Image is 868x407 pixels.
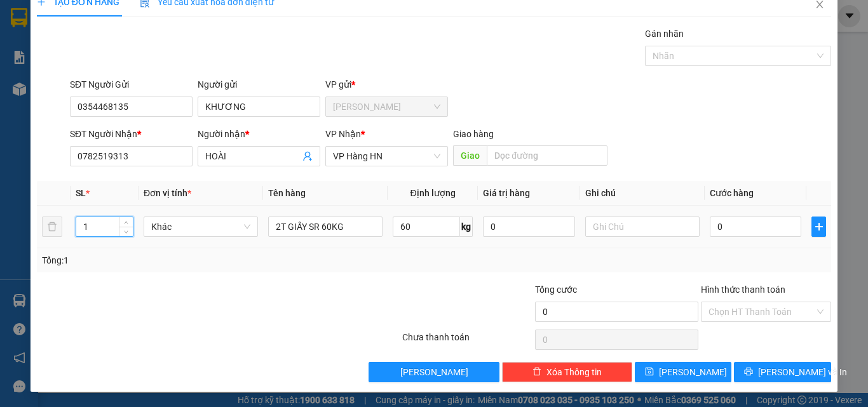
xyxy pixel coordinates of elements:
input: Dọc đường [487,145,607,166]
span: Increase Value [119,217,133,227]
input: Ghi Chú [585,217,700,237]
span: [PERSON_NAME] [659,365,727,379]
span: Tên hàng [268,188,306,198]
div: Người gửi [198,77,320,91]
span: Bảo Lộc [333,97,440,116]
span: plus [812,222,825,232]
span: SL [76,188,86,198]
div: Chưa thanh toán [401,330,534,352]
input: VD: Bàn, Ghế [268,217,383,237]
th: Ghi chú [580,181,705,206]
button: delete [42,217,62,237]
input: 0 [483,217,574,237]
span: [PERSON_NAME] [400,365,468,379]
span: Giao hàng [453,129,494,139]
span: Khác [151,217,250,236]
button: plus [811,217,826,237]
span: [PERSON_NAME] và In [758,365,847,379]
span: Giá trị hàng [483,188,530,198]
span: user-add [302,151,313,161]
span: Decrease Value [119,227,133,236]
button: printer[PERSON_NAME] và In [734,362,831,382]
span: printer [744,367,753,377]
label: Hình thức thanh toán [701,284,785,295]
span: Cước hàng [710,188,754,198]
div: VP gửi [325,77,448,91]
div: SĐT Người Gửi [70,77,193,91]
div: SĐT Người Nhận [70,127,193,141]
button: save[PERSON_NAME] [635,362,732,382]
span: save [645,367,654,377]
label: Gán nhãn [645,29,684,39]
button: deleteXóa Thông tin [502,362,632,382]
span: Giao [453,145,487,166]
span: VP Nhận [325,129,361,139]
span: VP Hàng HN [333,147,440,166]
span: Tổng cước [535,284,577,295]
div: Tổng: 1 [42,253,336,267]
button: [PERSON_NAME] [369,362,499,382]
div: Người nhận [198,127,320,141]
span: Đơn vị tính [144,188,191,198]
span: delete [532,367,541,377]
span: Định lượng [410,188,455,198]
span: up [123,219,130,227]
span: down [123,228,130,236]
span: kg [460,217,473,237]
span: Xóa Thông tin [546,365,602,379]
